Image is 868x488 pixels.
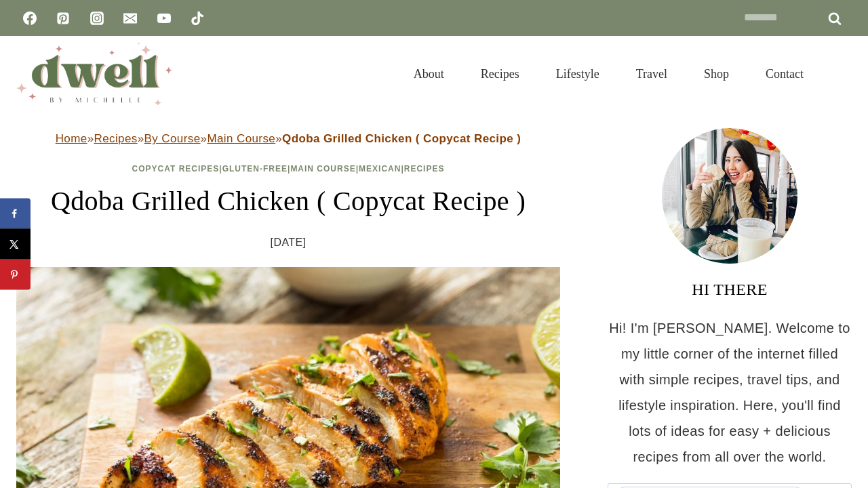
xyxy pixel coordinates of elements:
[282,132,521,145] strong: Qdoba Grilled Chicken ( Copycat Recipe )
[83,5,111,32] a: Instagram
[144,132,201,145] a: By Course
[829,62,852,85] button: View Search Form
[94,132,137,145] a: Recipes
[395,50,462,98] a: About
[132,164,445,174] span: | | | |
[151,5,178,32] a: YouTube
[359,164,401,174] a: Mexican
[686,50,747,98] a: Shop
[271,232,307,253] time: [DATE]
[618,50,686,98] a: Travel
[608,315,852,470] p: Hi! I'm [PERSON_NAME]. Welcome to my little corner of the internet filled with simple recipes, tr...
[16,43,172,105] img: DWELL by michelle
[117,5,144,32] a: Email
[222,164,288,174] a: Gluten-Free
[747,50,822,98] a: Contact
[184,5,211,32] a: TikTok
[538,50,618,98] a: Lifestyle
[50,5,77,32] a: Pinterest
[608,277,852,302] h3: HI THERE
[290,164,355,174] a: Main Course
[16,5,43,32] a: Facebook
[395,50,822,98] nav: Primary Navigation
[462,50,538,98] a: Recipes
[207,132,275,145] a: Main Course
[16,181,560,222] h1: Qdoba Grilled Chicken ( Copycat Recipe )
[132,164,220,174] a: Copycat Recipes
[56,132,87,145] a: Home
[404,164,445,174] a: Recipes
[56,132,521,145] span: » » » »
